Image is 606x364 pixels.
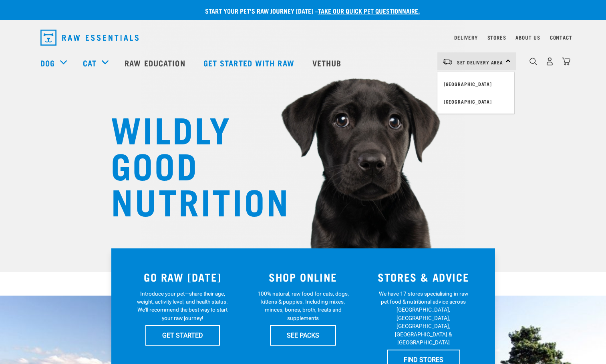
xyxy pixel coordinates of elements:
[111,110,271,218] h1: WILDLY GOOD NUTRITION
[515,36,540,39] a: About Us
[368,271,479,283] h3: STORES & ADVICE
[195,47,304,79] a: Get started with Raw
[442,58,453,65] img: van-moving.png
[117,47,195,79] a: Raw Education
[529,58,537,65] img: home-icon-1@2x.png
[135,290,230,322] p: Introduce your pet—share their age, weight, activity level, and health status. We'll recommend th...
[145,325,220,345] a: GET STARTED
[256,290,350,322] p: 100% natural, raw food for cats, dogs, kittens & puppies. Including mixes, minces, bones, broth, ...
[376,290,471,347] p: We have 17 stores specialising in raw pet food & nutritional advice across [GEOGRAPHIC_DATA], [GE...
[40,30,139,46] img: Raw Essentials Logo
[248,271,358,283] h3: SHOP ONLINE
[437,75,514,93] a: [GEOGRAPHIC_DATA]
[83,57,97,69] a: Cat
[562,57,570,66] img: home-icon@2x.png
[304,47,352,79] a: Vethub
[270,325,336,345] a: SEE PACKS
[437,93,514,110] a: [GEOGRAPHIC_DATA]
[546,57,554,66] img: user.png
[127,271,238,283] h3: GO RAW [DATE]
[454,36,477,39] a: Delivery
[318,9,420,12] a: take our quick pet questionnaire.
[34,26,572,49] nav: dropdown navigation
[457,61,503,64] span: Set Delivery Area
[550,36,572,39] a: Contact
[487,36,506,39] a: Stores
[40,57,55,69] a: Dog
